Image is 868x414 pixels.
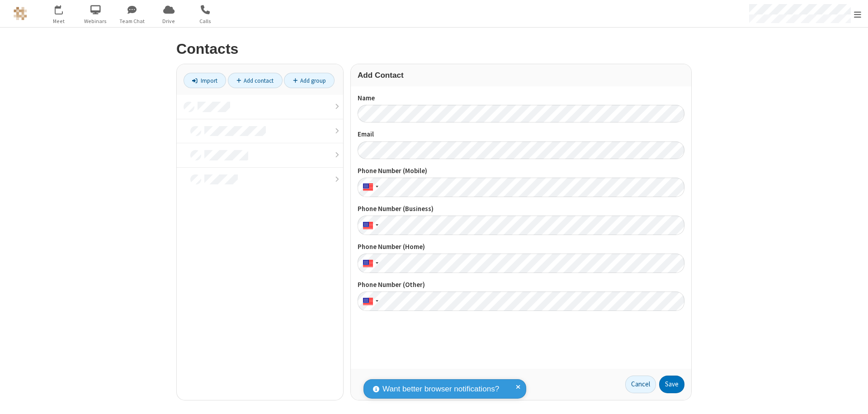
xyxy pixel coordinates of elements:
[358,216,381,235] div: United States: + 1
[115,17,149,25] span: Team Chat
[228,73,283,88] a: Add contact
[358,292,381,311] div: United States: + 1
[358,129,684,140] label: Email
[176,41,692,57] h2: Contacts
[358,93,684,103] label: Name
[42,17,76,25] span: Meet
[659,376,684,394] button: Save
[358,166,684,176] label: Phone Number (Mobile)
[358,242,684,252] label: Phone Number (Home)
[358,280,684,290] label: Phone Number (Other)
[358,71,684,80] h3: Add Contact
[184,73,226,88] a: Import
[382,383,499,395] span: Want better browser notifications?
[61,5,67,12] div: 9
[284,73,335,88] a: Add group
[358,178,381,197] div: United States: + 1
[358,204,684,214] label: Phone Number (Business)
[14,7,27,20] img: QA Selenium DO NOT DELETE OR CHANGE
[189,17,222,25] span: Calls
[152,17,186,25] span: Drive
[625,376,656,394] a: Cancel
[358,254,381,273] div: United States: + 1
[79,17,113,25] span: Webinars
